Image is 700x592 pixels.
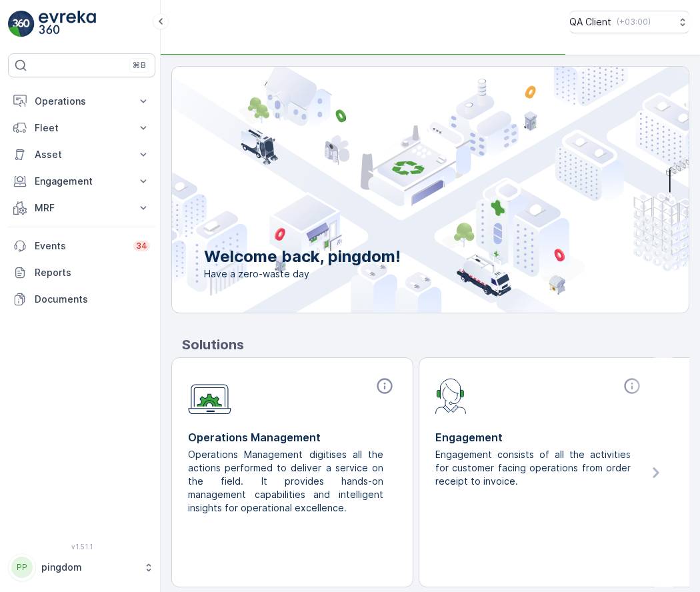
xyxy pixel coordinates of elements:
a: Reports [8,259,155,286]
button: MRF [8,195,155,221]
button: PPpingdom [8,553,155,581]
span: Have a zero-waste day [204,267,401,281]
p: Engagement consists of all the activities for customer facing operations from order receipt to in... [435,448,633,488]
span: v 1.51.1 [8,543,155,551]
p: Reports [35,266,150,279]
button: Asset [8,141,155,168]
button: Operations [8,88,155,115]
p: pingdom [41,561,137,574]
button: Engagement [8,168,155,195]
p: QA Client [569,15,611,29]
p: Events [35,239,125,253]
img: logo_light-DOdMpM7g.png [39,11,96,37]
p: Solutions [182,335,689,355]
p: ⌘B [133,60,146,71]
p: Engagement [35,175,129,188]
img: module-icon [188,377,231,415]
p: Documents [35,293,150,306]
p: Operations Management digitises all the actions performed to deliver a service on the field. It p... [188,448,386,515]
p: Engagement [435,429,644,445]
button: Fleet [8,115,155,141]
p: Asset [35,148,129,161]
img: city illustration [112,67,689,313]
img: logo [8,11,35,37]
p: ( +03:00 ) [617,17,651,27]
a: Events34 [8,233,155,259]
button: QA Client(+03:00) [569,11,689,33]
p: Operations [35,95,129,108]
p: Operations Management [188,429,397,445]
p: Welcome back, pingdom! [204,246,401,267]
p: MRF [35,201,129,215]
div: PP [11,557,33,578]
img: module-icon [435,377,467,414]
p: 34 [136,241,147,251]
a: Documents [8,286,155,313]
p: Fleet [35,121,129,135]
